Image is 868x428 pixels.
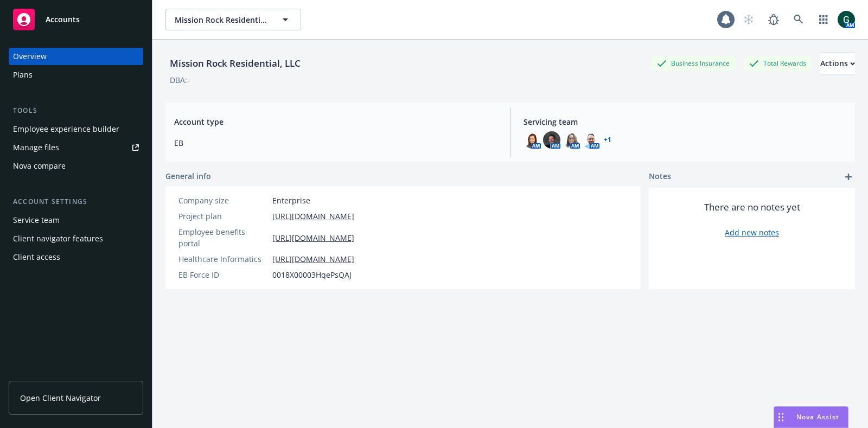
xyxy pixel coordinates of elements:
[9,4,143,35] a: Accounts
[272,269,352,280] span: 0018X00003HqePsQAJ
[174,137,497,149] span: EB
[842,170,855,183] a: add
[13,212,60,229] div: Service team
[524,116,846,127] span: Servicing team
[820,53,855,74] button: Actions
[9,139,143,156] a: Manage files
[820,53,855,74] div: Actions
[738,9,759,30] a: Start snowing
[272,253,354,265] a: [URL][DOMAIN_NAME]
[9,120,143,138] a: Employee experience builder
[272,210,354,222] a: [URL][DOMAIN_NAME]
[175,14,269,25] span: Mission Rock Residential, LLC
[178,269,268,280] div: EB Force ID
[178,210,268,222] div: Project plan
[13,48,47,65] div: Overview
[788,9,809,30] a: Search
[9,48,143,65] a: Overview
[796,412,839,421] span: Nova Assist
[165,56,305,71] div: Mission Rock Residential, LLC
[582,131,599,149] img: photo
[774,407,788,427] div: Drag to move
[524,131,541,149] img: photo
[13,230,103,247] div: Client navigator features
[13,139,59,156] div: Manage files
[9,212,143,229] a: Service team
[9,248,143,266] a: Client access
[20,392,101,404] span: Open Client Navigator
[9,105,143,116] div: Tools
[13,157,66,175] div: Nova compare
[704,201,800,214] span: There are no notes yet
[9,196,143,207] div: Account settings
[652,56,735,70] div: Business Insurance
[165,170,211,182] span: General info
[813,9,834,30] a: Switch app
[13,120,119,138] div: Employee experience builder
[604,137,611,143] a: +1
[13,248,60,266] div: Client access
[774,406,848,428] button: Nova Assist
[178,253,268,265] div: Healthcare Informatics
[272,195,310,206] span: Enterprise
[543,131,560,149] img: photo
[272,232,354,244] a: [URL][DOMAIN_NAME]
[838,11,855,28] img: photo
[649,170,671,183] span: Notes
[174,116,497,127] span: Account type
[563,131,580,149] img: photo
[9,66,143,84] a: Plans
[46,15,80,24] span: Accounts
[9,230,143,247] a: Client navigator features
[170,74,190,86] div: DBA: -
[744,56,812,70] div: Total Rewards
[178,226,268,249] div: Employee benefits portal
[9,157,143,175] a: Nova compare
[165,9,301,30] button: Mission Rock Residential, LLC
[763,9,784,30] a: Report a Bug
[178,195,268,206] div: Company size
[725,227,779,238] a: Add new notes
[13,66,33,84] div: Plans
